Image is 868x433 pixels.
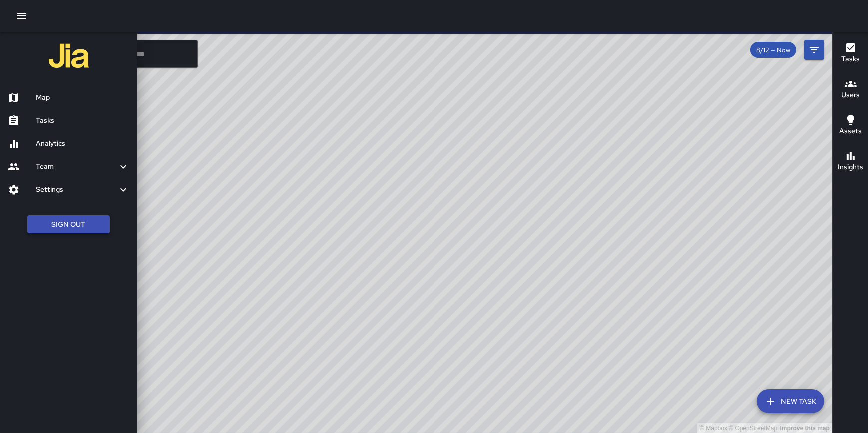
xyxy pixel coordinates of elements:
[841,54,860,65] h6: Tasks
[36,92,129,103] h6: Map
[36,184,117,195] h6: Settings
[36,138,129,149] h6: Analytics
[27,215,110,234] button: Sign Out
[838,162,863,173] h6: Insights
[839,126,862,137] h6: Assets
[757,389,824,413] button: New Task
[841,90,860,101] h6: Users
[49,36,89,76] img: jia-logo
[36,115,129,126] h6: Tasks
[36,161,117,172] h6: Team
